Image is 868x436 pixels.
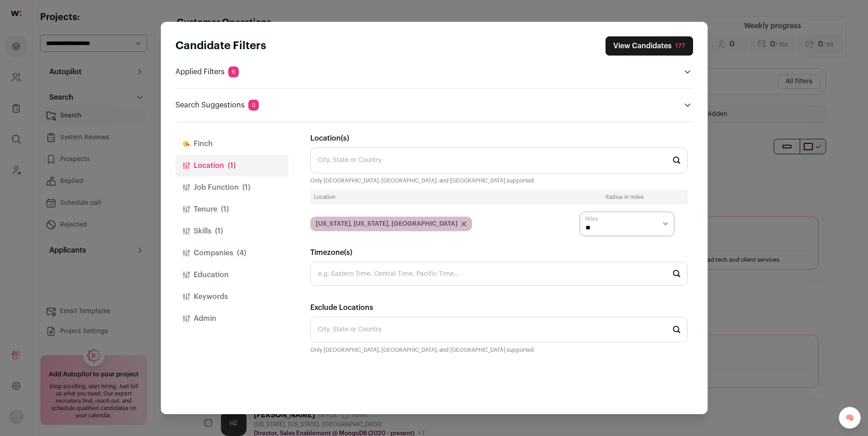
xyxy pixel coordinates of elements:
[310,262,688,286] input: e.g. Eastern Time, Central Time, Pacific Time...
[228,160,236,171] span: (1)
[310,147,688,173] input: Start typing...
[310,346,534,354] span: Only [GEOGRAPHIC_DATA], [GEOGRAPHIC_DATA], and [GEOGRAPHIC_DATA] supported
[175,264,288,286] button: Education
[175,286,288,308] button: Keywords
[839,407,861,429] a: 🧠
[310,133,349,144] label: Location(s)
[175,220,288,242] button: Skills(1)
[175,242,288,264] button: Companies(4)
[175,177,288,198] button: Job Function(1)
[682,66,693,77] button: Open applied filters
[175,133,288,155] button: Finch
[175,198,288,220] button: Tenure(1)
[248,100,259,111] span: 0
[310,247,688,258] label: Timezone(s)
[314,193,558,201] div: Location
[175,41,266,51] strong: Candidate Filters
[310,302,373,313] label: Exclude Locations
[606,36,693,56] button: Close search preferences
[675,41,685,51] div: 177
[565,193,684,201] div: Radius in miles
[310,317,688,343] input: Start typing...
[228,66,239,77] span: 6
[215,226,223,237] span: (1)
[175,66,239,77] p: Applied Filters
[316,219,457,228] span: [US_STATE], [US_STATE], [GEOGRAPHIC_DATA]
[175,100,259,111] p: Search Suggestions
[585,215,598,223] label: Miles
[221,204,229,215] span: (1)
[310,177,534,184] span: Only [GEOGRAPHIC_DATA], [GEOGRAPHIC_DATA], and [GEOGRAPHIC_DATA] supported
[175,308,288,330] button: Admin
[237,248,246,259] span: (4)
[242,182,250,193] span: (1)
[175,155,288,177] button: Location(1)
